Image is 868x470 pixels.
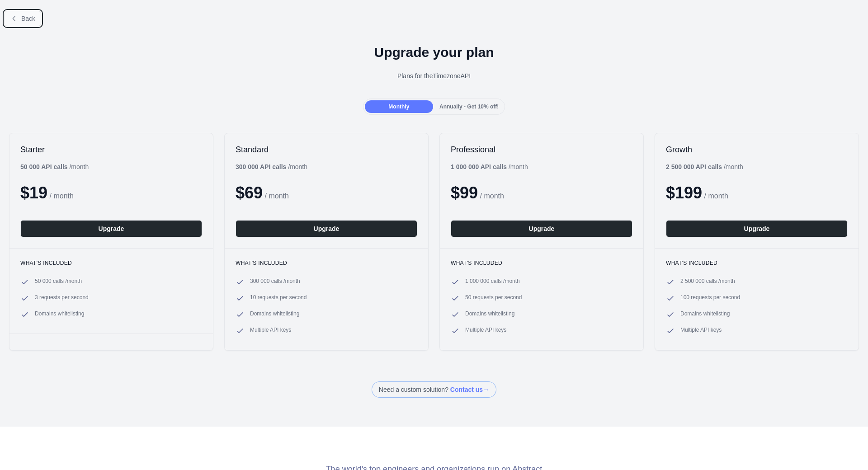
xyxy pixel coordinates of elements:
span: $ 99 [451,183,478,202]
div: / month [451,162,528,171]
h2: Standard [236,144,417,155]
h2: Professional [451,144,632,155]
h2: Growth [666,144,848,155]
b: 2 500 000 API calls [666,163,722,170]
span: $ 199 [666,183,702,202]
b: 1 000 000 API calls [451,163,507,170]
div: / month [666,162,743,171]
